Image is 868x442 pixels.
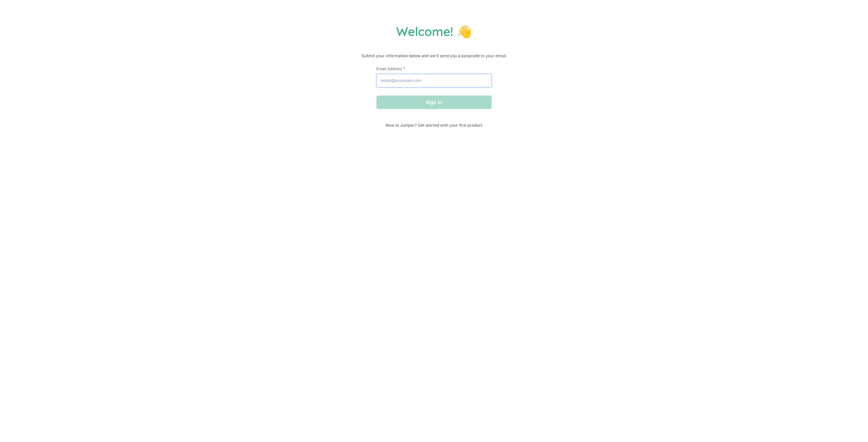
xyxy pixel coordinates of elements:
label: Email Address [376,66,492,71]
span: This field is required. [403,66,405,71]
p: Submit your information below and we'll send you a passcode to your email. [7,52,861,59]
input: email@example.com [376,74,492,87]
h1: Welcome! 👋 [7,24,861,39]
span: New to Juniper? Get started with your first product [376,123,492,128]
